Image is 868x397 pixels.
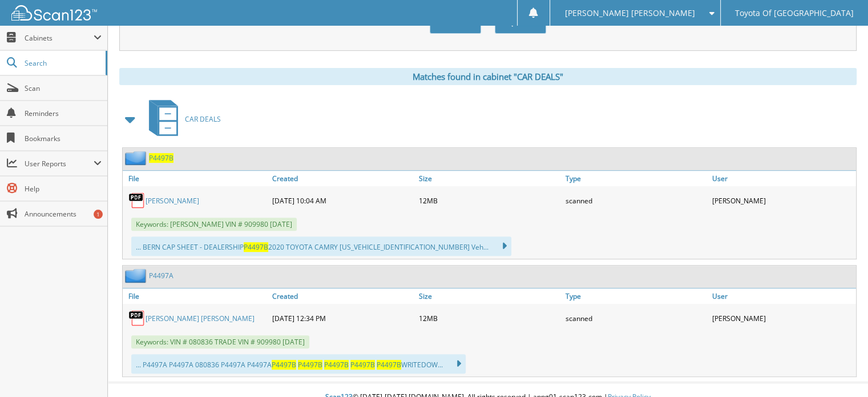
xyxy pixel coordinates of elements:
div: 12MB [416,307,563,330]
span: P4497B [324,360,349,370]
div: [PERSON_NAME] [709,189,856,212]
a: Created [269,288,416,304]
span: User Reports [25,159,94,169]
span: Cabinets [25,33,94,43]
iframe: Chat Widget [811,342,868,397]
a: [PERSON_NAME] [PERSON_NAME] [146,314,255,323]
img: PDF.png [128,310,146,327]
div: 12MB [416,189,563,212]
div: Matches found in cabinet "CAR DEALS" [119,68,857,85]
span: P4497B [298,360,322,370]
span: Keywords: [PERSON_NAME] VIN # 909980 [DATE] [131,218,297,231]
span: Search [25,58,100,68]
a: P4497B [149,153,173,163]
div: scanned [563,189,709,212]
div: [DATE] 12:34 PM [269,307,416,330]
span: P4497B [377,360,401,370]
a: P4497A [149,271,173,280]
div: ... P4497A P4497A 080836 P4497A P4497A WRITEDOW... [131,354,466,374]
a: User [709,288,856,304]
a: Size [416,171,563,186]
div: [DATE] 10:04 AM [269,189,416,212]
a: Type [563,171,709,186]
span: P4497B [244,242,268,252]
span: P4497B [272,360,296,370]
a: [PERSON_NAME] [146,196,199,206]
a: Created [269,171,416,186]
div: [PERSON_NAME] [709,307,856,330]
img: scan123-logo-white.svg [11,5,97,21]
span: Bookmarks [25,134,102,143]
a: User [709,171,856,186]
img: folder2.png [125,151,149,165]
span: P4497B [350,360,375,370]
img: PDF.png [128,192,146,209]
span: Toyota Of [GEOGRAPHIC_DATA] [735,10,854,17]
div: ... BERN CAP SHEET - DEALERSHIP 2020 TOYOTA CAMRY [US_VEHICLE_IDENTIFICATION_NUMBER] Veh... [131,236,511,256]
a: CAR DEALS [142,97,221,142]
span: Keywords: VIN # 080836 TRADE VIN # 909980 [DATE] [131,335,309,348]
img: folder2.png [125,268,149,283]
a: File [123,288,269,304]
a: File [123,171,269,186]
span: Announcements [25,209,102,219]
span: CAR DEALS [185,114,221,124]
span: Help [25,184,102,194]
span: Reminders [25,109,102,118]
span: Scan [25,83,102,93]
span: [PERSON_NAME] [PERSON_NAME] [564,10,695,17]
a: Size [416,288,563,304]
a: Type [563,288,709,304]
div: 1 [94,210,103,219]
div: scanned [563,307,709,330]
